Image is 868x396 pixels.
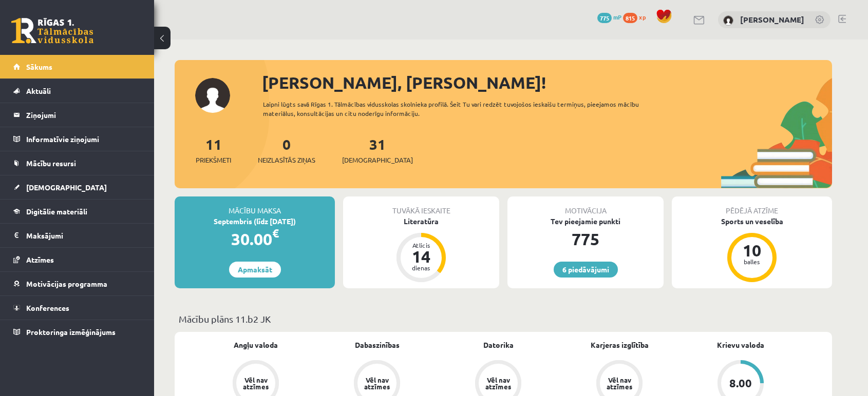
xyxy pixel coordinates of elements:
span: Neizlasītās ziņas [258,155,315,165]
span: 775 [597,13,612,23]
span: Atzīmes [26,255,54,264]
div: Literatūra [343,216,499,227]
span: [DEMOGRAPHIC_DATA] [26,183,107,192]
div: 10 [737,242,767,259]
span: Mācību resursi [26,159,76,168]
a: Krievu valoda [717,340,764,350]
div: dienas [406,265,437,271]
a: 775 mP [597,13,621,21]
span: Proktoringa izmēģinājums [26,327,116,336]
span: xp [639,13,646,21]
div: Atlicis [406,242,437,248]
span: Konferences [26,303,69,312]
a: Ziņojumi [13,103,141,127]
span: [DEMOGRAPHIC_DATA] [342,155,413,165]
a: 11Priekšmeti [196,135,231,165]
a: Apmaksāt [229,262,281,278]
p: Mācību plāns 11.b2 JK [179,312,828,326]
a: [PERSON_NAME] [740,14,804,25]
span: € [272,226,279,241]
div: [PERSON_NAME], [PERSON_NAME]! [262,70,832,95]
a: [DEMOGRAPHIC_DATA] [13,175,141,199]
legend: Informatīvie ziņojumi [26,127,141,151]
a: Aktuāli [13,79,141,103]
a: 815 xp [623,13,651,21]
legend: Maksājumi [26,224,141,247]
a: Karjeras izglītība [591,340,649,350]
a: 31[DEMOGRAPHIC_DATA] [342,135,413,165]
div: Sports un veselība [672,216,832,227]
div: Pēdējā atzīme [672,196,832,216]
a: Atzīmes [13,248,141,271]
div: Tev pieejamie punkti [507,216,664,227]
span: mP [613,13,621,21]
span: 815 [623,13,637,23]
div: Vēl nav atzīmes [484,377,513,390]
a: Datorika [483,340,514,350]
a: Proktoringa izmēģinājums [13,320,141,344]
a: Informatīvie ziņojumi [13,127,141,151]
a: 6 piedāvājumi [554,262,618,278]
div: 14 [406,248,437,265]
span: Sākums [26,62,52,71]
span: Aktuāli [26,86,51,95]
div: 30.00 [175,227,335,251]
div: 8.00 [729,378,752,389]
div: Septembris (līdz [DATE]) [175,216,335,227]
div: 775 [507,227,664,251]
div: Vēl nav atzīmes [605,377,634,390]
a: Dabaszinības [355,340,400,350]
a: Literatūra Atlicis 14 dienas [343,216,499,284]
div: Mācību maksa [175,196,335,216]
a: Angļu valoda [234,340,278,350]
div: Laipni lūgts savā Rīgas 1. Tālmācības vidusskolas skolnieka profilā. Šeit Tu vari redzēt tuvojošo... [263,100,657,118]
div: Vēl nav atzīmes [241,377,270,390]
a: Maksājumi [13,224,141,247]
a: Digitālie materiāli [13,200,141,223]
a: Mācību resursi [13,151,141,175]
div: Vēl nav atzīmes [363,377,391,390]
legend: Ziņojumi [26,103,141,127]
div: Motivācija [507,196,664,216]
span: Motivācijas programma [26,279,107,288]
a: 0Neizlasītās ziņas [258,135,315,165]
span: Digitālie materiāli [26,207,87,216]
div: balles [737,259,767,265]
a: Konferences [13,296,141,320]
a: Sports un veselība 10 balles [672,216,832,284]
span: Priekšmeti [196,155,231,165]
img: Arnolds Mikuličs [723,15,733,26]
a: Sākums [13,55,141,78]
a: Rīgas 1. Tālmācības vidusskola [11,18,93,44]
a: Motivācijas programma [13,272,141,295]
div: Tuvākā ieskaite [343,196,499,216]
